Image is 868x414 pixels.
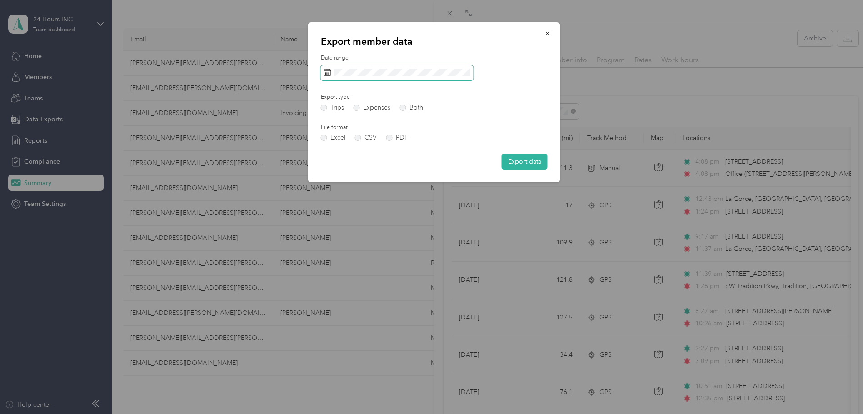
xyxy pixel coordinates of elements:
label: Date range [321,54,548,62]
label: File format [321,124,423,132]
label: Trips [321,105,344,111]
p: Export member data [321,35,548,48]
iframe: Everlance-gr Chat Button Frame [817,363,868,414]
label: Export type [321,93,423,101]
label: PDF [386,135,408,141]
button: Export data [502,154,548,170]
label: Excel [321,135,345,141]
label: Expenses [354,105,390,111]
label: CSV [355,135,377,141]
label: Both [400,105,423,111]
